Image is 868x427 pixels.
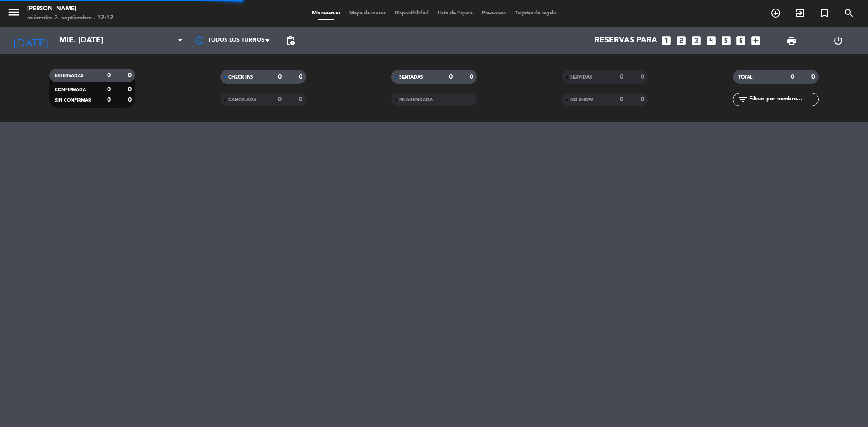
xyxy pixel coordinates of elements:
span: print [786,35,797,46]
span: Lista de Espera [433,11,477,16]
span: SERVIDAS [570,75,592,80]
span: NO SHOW [570,98,593,102]
span: CONFIRMADA [55,88,86,92]
span: Tarjetas de regalo [511,11,561,16]
span: Mis reservas [307,11,345,16]
i: add_box [750,35,762,47]
i: looks_one [660,35,672,47]
div: [PERSON_NAME] [27,5,113,14]
span: CANCELADA [228,98,256,102]
span: Disponibilidad [390,11,433,16]
i: menu [7,5,20,19]
strong: 0 [620,96,623,103]
button: menu [7,5,20,22]
i: looks_3 [690,35,702,47]
input: Filtrar por nombre... [748,94,818,104]
i: add_circle_outline [770,8,781,19]
div: LOG OUT [815,27,861,54]
i: filter_list [737,94,748,105]
strong: 0 [470,74,475,80]
strong: 0 [278,96,282,103]
i: exit_to_app [795,8,806,19]
span: Mapa de mesas [345,11,390,16]
strong: 0 [107,86,111,93]
i: looks_6 [735,35,747,47]
strong: 0 [641,74,646,80]
strong: 0 [791,74,794,80]
i: turned_in_not [819,8,830,19]
strong: 0 [107,97,111,103]
strong: 0 [620,74,623,80]
strong: 0 [299,96,304,103]
strong: 0 [107,72,111,79]
span: CHECK INS [228,75,253,80]
span: SIN CONFIRMAR [55,98,91,103]
span: Pre-acceso [477,11,511,16]
strong: 0 [299,74,304,80]
span: RE AGENDADA [399,98,433,102]
strong: 0 [128,72,133,79]
i: looks_5 [720,35,732,47]
span: pending_actions [285,35,296,46]
strong: 0 [811,74,817,80]
span: Reservas para [594,36,657,45]
strong: 0 [128,86,133,93]
i: [DATE] [7,31,55,51]
span: RESERVADAS [55,74,84,78]
div: miércoles 3. septiembre - 12:12 [27,14,113,23]
i: power_settings_new [833,35,844,46]
strong: 0 [641,96,646,103]
span: TOTAL [738,75,752,80]
i: arrow_drop_down [84,35,95,46]
strong: 0 [449,74,453,80]
strong: 0 [128,97,133,103]
strong: 0 [278,74,282,80]
i: looks_two [675,35,687,47]
i: search [844,8,854,19]
i: looks_4 [705,35,717,47]
span: SENTADAS [399,75,423,80]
